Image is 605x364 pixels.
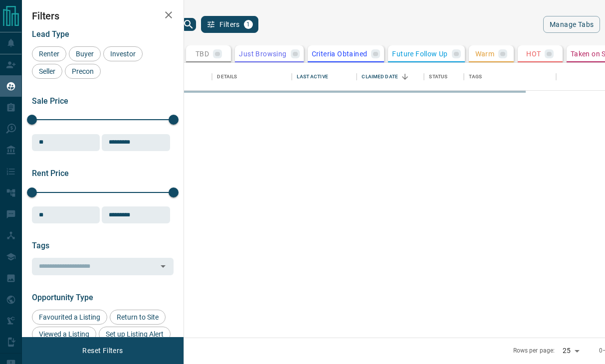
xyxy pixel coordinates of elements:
span: 1 [245,21,252,28]
div: Last Active [297,63,328,91]
button: search button [181,18,196,31]
div: Buyer [69,46,101,61]
div: Precon [65,64,101,79]
button: Reset Filters [76,342,129,359]
p: Rows per page: [513,347,555,355]
span: Favourited a Listing [35,313,104,321]
div: 25 [559,344,583,358]
p: Just Browsing [239,50,286,57]
span: Rent Price [32,169,69,178]
span: Opportunity Type [32,293,93,302]
div: Claimed Date [362,63,398,91]
div: Details [217,63,237,91]
button: Filters1 [201,16,258,33]
div: Details [212,63,292,91]
span: Lead Type [32,29,69,39]
p: Future Follow Up [392,50,447,57]
span: Viewed a Listing [35,330,93,338]
div: Renter [32,46,66,61]
div: Favourited a Listing [32,310,107,325]
div: Seller [32,64,62,79]
div: Last Active [292,63,357,91]
span: Tags [32,241,49,250]
span: Return to Site [113,313,162,321]
div: Return to Site [110,310,166,325]
div: Name [142,63,212,91]
span: Renter [35,50,63,58]
button: Sort [398,70,412,84]
p: HOT [526,50,541,57]
div: Tags [469,63,482,91]
p: TBD [196,50,209,57]
div: Viewed a Listing [32,327,96,342]
div: Claimed Date [357,63,424,91]
span: Seller [35,67,59,75]
span: Sale Price [32,96,68,106]
span: Investor [107,50,139,58]
button: Open [156,259,170,273]
div: Status [424,63,464,91]
div: Investor [103,46,143,61]
div: Status [429,63,447,91]
button: Manage Tabs [543,16,600,33]
div: Set up Listing Alert [99,327,171,342]
div: Tags [464,63,556,91]
p: Criteria Obtained [312,50,368,57]
span: Set up Listing Alert [102,330,167,338]
h2: Filters [32,10,174,22]
p: Warm [475,50,495,57]
span: Buyer [72,50,97,58]
span: Precon [68,67,97,75]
